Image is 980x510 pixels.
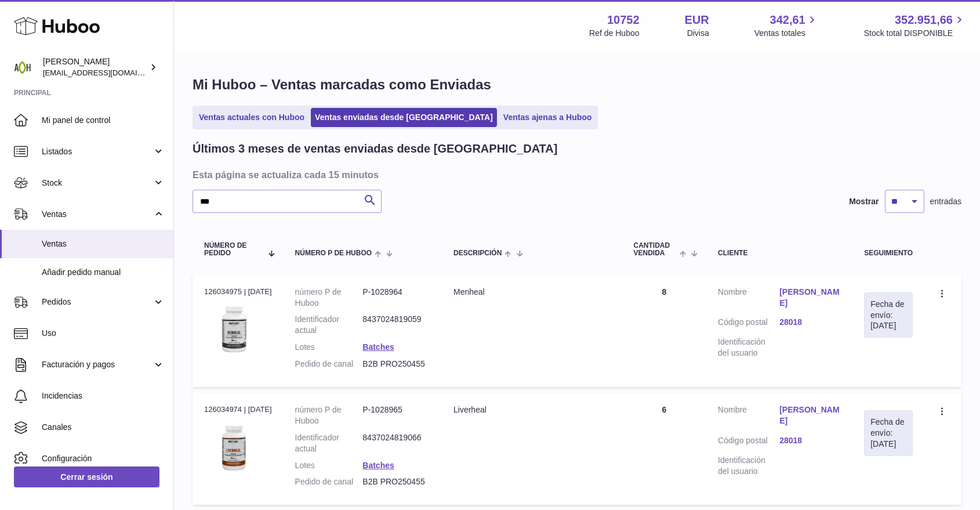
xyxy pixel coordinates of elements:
h3: Esta página se actualiza cada 15 minutos [193,168,959,181]
img: 107521737971722.png [204,419,262,477]
span: Número de pedido [204,242,262,257]
span: Facturación y pagos [42,359,153,370]
span: Uso [42,328,165,339]
a: Ventas enviadas desde [GEOGRAPHIC_DATA] [311,108,497,127]
span: entradas [930,196,961,207]
td: 6 [622,393,707,505]
dt: Lotes [295,342,363,353]
dt: Pedido de canal [295,476,363,487]
a: 342,61 Ventas totales [754,12,819,39]
dt: Nombre [718,287,779,312]
h1: Mi Huboo – Ventas marcadas como Enviadas [193,75,961,94]
span: [EMAIL_ADDRESS][DOMAIN_NAME] [43,68,170,77]
div: Menheal [453,287,610,298]
strong: EUR [685,12,709,28]
span: Incidencias [42,390,165,402]
a: Cerrar sesión [14,466,159,487]
dt: Identificador actual [295,432,363,454]
span: 342,61 [770,12,805,28]
div: Liverheal [453,404,610,415]
dt: número P de Huboo [295,404,363,426]
a: Batches [362,461,394,470]
dt: Pedido de canal [295,359,363,370]
dt: Código postal [718,317,779,331]
a: 352.951,66 Stock total DISPONIBLE [864,12,966,39]
dd: B2B PRO250455 [362,359,430,370]
dd: 8437024819066 [362,432,430,454]
span: Ventas [42,238,165,249]
dt: Identificador actual [295,314,363,336]
a: [PERSON_NAME] [779,404,841,426]
a: 28018 [779,435,841,446]
dt: Lotes [295,460,363,471]
div: Fecha de envío: [DATE] [870,417,906,450]
img: info@adaptohealue.com [14,59,31,76]
span: Ventas totales [754,28,819,39]
div: 126034974 | [DATE] [204,404,272,415]
span: Pedidos [42,296,153,308]
td: 8 [622,275,707,387]
a: Batches [362,342,394,352]
span: Mi panel de control [42,115,165,126]
div: Ref de Huboo [589,28,639,39]
a: Ventas ajenas a Huboo [499,108,596,127]
div: Cliente [718,249,841,257]
div: [PERSON_NAME] [43,56,147,78]
span: Configuración [42,453,165,464]
span: Cantidad vendida [634,242,677,257]
dt: Identificación del usuario [718,337,779,359]
dt: Código postal [718,435,779,449]
img: 107521737971745.png [204,301,262,359]
div: 126034975 | [DATE] [204,287,272,297]
dd: B2B PRO250455 [362,476,430,487]
dd: 8437024819059 [362,314,430,336]
a: 28018 [779,317,841,328]
dt: Nombre [718,404,779,429]
span: Canales [42,422,165,433]
span: Stock total DISPONIBLE [864,28,966,39]
label: Mostrar [849,196,879,207]
span: Stock [42,178,153,189]
dt: Identificación del usuario [718,455,779,477]
div: Seguimiento [864,249,913,257]
span: Añadir pedido manual [42,267,165,278]
dd: P-1028964 [362,287,430,309]
span: 352.951,66 [895,12,953,28]
span: Listados [42,146,153,157]
span: número P de Huboo [295,249,372,257]
a: [PERSON_NAME] [779,287,841,309]
div: Fecha de envío: [DATE] [870,299,906,332]
dd: P-1028965 [362,404,430,426]
div: Divisa [687,28,709,39]
a: Ventas actuales con Huboo [195,108,308,127]
dt: número P de Huboo [295,287,363,309]
h2: Últimos 3 meses de ventas enviadas desde [GEOGRAPHIC_DATA] [193,141,557,157]
strong: 10752 [607,12,640,28]
span: Ventas [42,209,153,220]
span: Descripción [453,249,502,257]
